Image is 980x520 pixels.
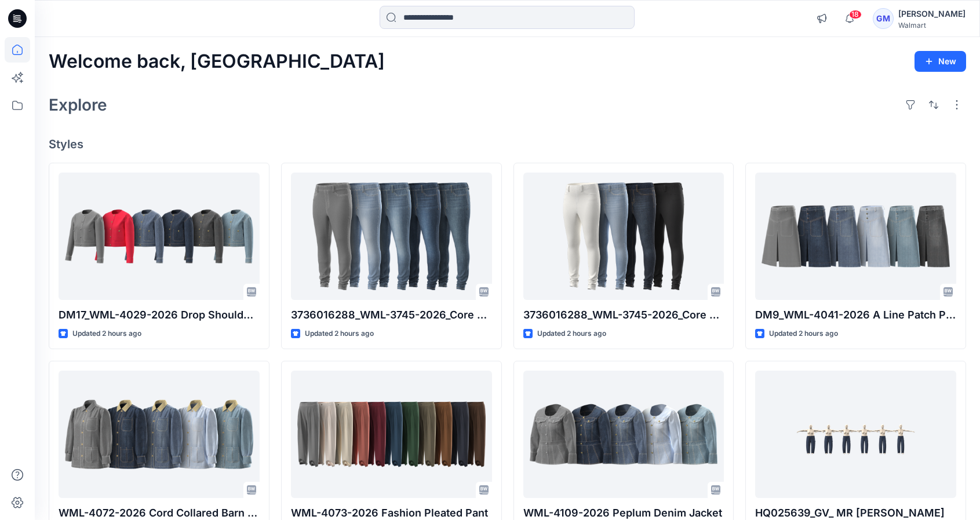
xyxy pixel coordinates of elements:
[72,328,141,340] p: Updated 2 hours ago
[49,96,107,114] h2: Explore
[523,371,724,498] a: WML-4109-2026 Peplum Denim Jacket
[59,307,260,323] p: DM17_WML-4029-2026 Drop Shoulder Denim [DEMOGRAPHIC_DATA] Jacket
[49,51,385,72] h2: Welcome back, [GEOGRAPHIC_DATA]
[291,173,492,300] a: 3736016288_WML-3745-2026_Core Woven Skinny Jegging-Inseam 28.5
[755,307,956,323] p: DM9_WML-4041-2026 A Line Patch Pckt Midi Skirt
[849,10,862,19] span: 18
[49,137,966,151] h4: Styles
[291,307,492,323] p: 3736016288_WML-3745-2026_Core Woven Skinny Jegging-Inseam 28.5
[59,371,260,498] a: WML-4072-2026 Cord Collared Barn Jacket
[915,51,966,72] button: New
[523,173,724,300] a: 3736016288_WML-3745-2026_Core Woven Skinny Jegging-Inseam 28.5
[291,371,492,498] a: WML-4073-2026 Fashion Pleated Pant
[523,307,724,323] p: 3736016288_WML-3745-2026_Core Woven Skinny Jegging-Inseam 28.5
[755,173,956,300] a: DM9_WML-4041-2026 A Line Patch Pckt Midi Skirt
[898,21,966,30] div: Walmart
[305,328,374,340] p: Updated 2 hours ago
[873,8,894,29] div: GM
[898,7,966,21] div: [PERSON_NAME]
[537,328,606,340] p: Updated 2 hours ago
[769,328,838,340] p: Updated 2 hours ago
[755,371,956,498] a: HQ025639_GV_ MR Barrel Leg Jean
[59,173,260,300] a: DM17_WML-4029-2026 Drop Shoulder Denim Lady Jacket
